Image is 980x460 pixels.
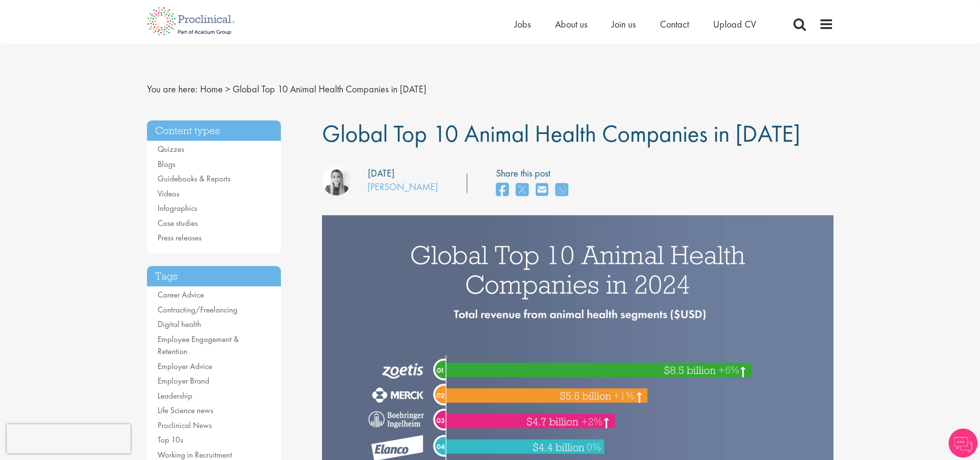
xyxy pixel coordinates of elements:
[200,83,223,95] a: breadcrumb link
[158,203,197,213] a: Infographics
[225,83,230,95] span: >
[158,218,198,228] a: Case studies
[612,18,636,30] a: Join us
[158,375,209,386] a: Employer Brand
[713,18,756,30] a: Upload CV
[158,289,204,300] a: Career Advice
[322,118,800,149] span: Global Top 10 Animal Health Companies in [DATE]
[158,434,183,445] a: Top 10s
[949,429,978,458] img: Chatbot
[556,180,568,201] a: share on whats app
[555,18,587,30] a: About us
[158,334,239,357] a: Employee Engagement & Retention
[158,319,201,329] a: Digital health
[536,180,548,201] a: share on email
[158,449,232,460] a: Working in Recruitment
[147,83,198,95] span: You are here:
[516,180,528,201] a: share on twitter
[158,144,184,154] a: Quizzes
[158,304,237,315] a: Contracting/Freelancing
[496,180,509,201] a: share on facebook
[7,424,131,453] iframe: reCAPTCHA
[158,159,176,169] a: Blogs
[233,83,426,95] span: Global Top 10 Animal Health Companies in [DATE]
[158,173,231,184] a: Guidebooks & Reports
[158,188,179,199] a: Videos
[367,180,438,193] a: [PERSON_NAME]
[158,232,202,243] a: Press releases
[158,361,212,371] a: Employer Advice
[158,420,212,430] a: Proclinical News
[158,405,213,415] a: Life Science news
[147,266,281,287] h3: Tags
[660,18,689,30] a: Contact
[496,166,573,180] label: Share this post
[368,166,395,180] div: [DATE]
[322,166,351,195] img: Hannah Burke
[147,120,281,141] h3: Content types
[158,390,192,401] a: Leadership
[514,18,531,30] a: Jobs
